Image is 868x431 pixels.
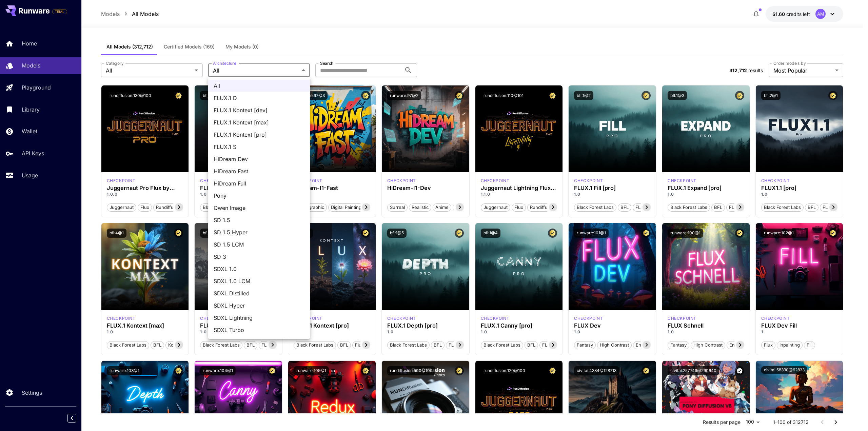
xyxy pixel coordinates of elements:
[214,289,304,297] span: SDXL Distilled
[214,240,304,249] span: SD 1.5 LCM
[214,265,304,273] span: SDXL 1.0
[214,143,304,151] span: FLUX.1 S
[214,228,304,236] span: SD 1.5 Hyper
[214,277,304,285] span: SDXL 1.0 LCM
[214,326,304,334] span: SDXL Turbo
[214,253,304,261] span: SD 3
[214,301,304,310] span: SDXL Hyper
[214,179,304,188] span: HiDream Full
[214,118,304,126] span: FLUX.1 Kontext [max]
[214,106,304,114] span: FLUX.1 Kontext [dev]
[214,216,304,224] span: SD 1.5
[214,155,304,163] span: HiDream Dev
[214,167,304,175] span: HiDream Fast
[214,94,304,102] span: FLUX.1 D
[214,192,304,200] span: Pony
[214,314,304,322] span: SDXL Lightning
[214,204,304,212] span: Qwen Image
[214,131,304,139] span: FLUX.1 Kontext [pro]
[214,82,304,90] span: All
